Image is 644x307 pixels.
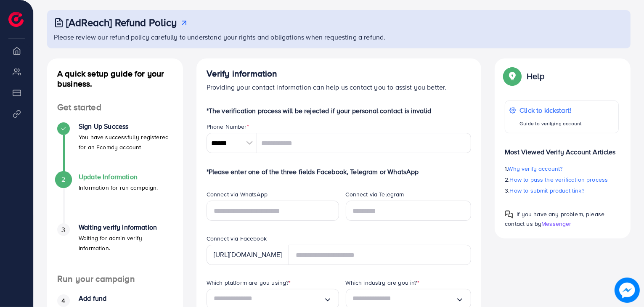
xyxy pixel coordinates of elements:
label: Connect via WhatsApp [207,190,268,198]
p: Please review our refund policy carefully to understand your rights and obligations when requesti... [54,32,625,42]
label: Which industry are you in? [346,278,419,287]
span: How to pass the verification process [510,175,608,184]
p: Information for run campaign. [79,183,158,193]
h4: Verify information [207,69,472,79]
p: Help [527,71,544,81]
p: Providing your contact information can help us contact you to assist you better. [207,82,472,92]
span: Why verify account? [508,164,563,173]
p: Guide to verifying account [519,119,582,129]
h4: Waiting verify information [79,223,173,231]
img: logo [8,12,24,27]
h4: Get started [47,102,183,113]
input: Search for option [353,292,456,305]
div: [URL][DOMAIN_NAME] [207,245,289,265]
p: You have successfully registered for an Ecomdy account [79,132,173,152]
h4: Sign Up Success [79,122,173,130]
span: 4 [61,296,65,306]
p: *The verification process will be rejected if your personal contact is invalid [207,106,472,116]
p: 1. [505,164,619,174]
label: Phone Number [207,122,249,131]
img: image [615,278,640,303]
h4: A quick setup guide for your business. [47,69,183,89]
li: Waiting verify information [47,223,183,274]
h4: Run your campaign [47,274,183,284]
span: If you have any problem, please contact us by [505,210,604,228]
p: Waiting for admin verify information. [79,233,173,253]
h4: Add fund [79,294,157,302]
p: Click to kickstart! [519,105,582,115]
p: 2. [505,175,619,185]
p: *Please enter one of the three fields Facebook, Telegram or WhatsApp [207,167,472,177]
p: Most Viewed Verify Account Articles [505,140,619,157]
input: Search for option [214,292,323,305]
label: Connect via Telegram [346,190,404,198]
p: 3. [505,185,619,196]
li: Sign Up Success [47,122,183,173]
label: Connect via Facebook [207,234,267,243]
img: Popup guide [505,69,520,84]
label: Which platform are you using? [207,278,291,287]
span: 2 [61,175,65,184]
span: How to submit product link? [510,186,584,195]
h3: [AdReach] Refund Policy [66,16,177,29]
img: Popup guide [505,210,513,219]
h4: Update Information [79,173,158,181]
li: Update Information [47,173,183,223]
span: Messenger [541,220,571,228]
span: 3 [61,225,65,235]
